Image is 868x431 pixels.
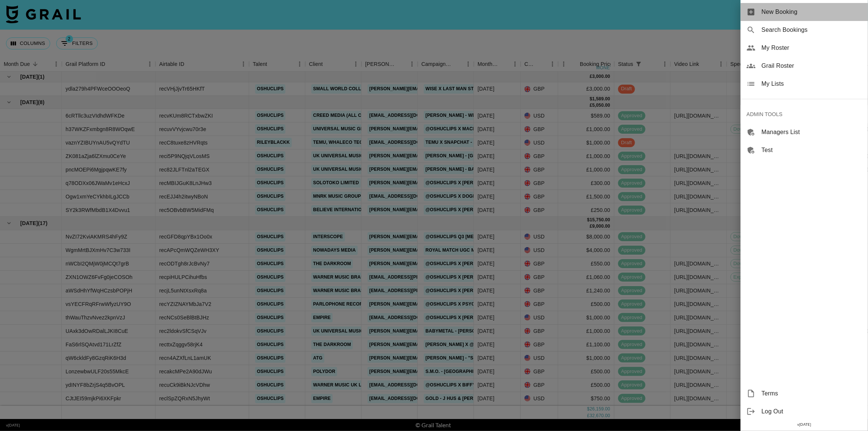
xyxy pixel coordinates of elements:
[741,57,868,75] div: Grail Roster
[741,105,868,123] div: ADMIN TOOLS
[762,146,862,155] span: Test
[762,25,862,34] span: Search Bookings
[741,3,868,21] div: New Booking
[762,43,862,52] span: My Roster
[762,389,862,398] span: Terms
[741,21,868,39] div: Search Bookings
[762,61,862,70] span: Grail Roster
[741,39,868,57] div: My Roster
[762,79,862,88] span: My Lists
[762,407,862,416] span: Log Out
[741,141,868,159] div: Test
[762,7,862,16] span: New Booking
[741,75,868,93] div: My Lists
[741,123,868,141] div: Managers List
[762,128,862,137] span: Managers List
[741,403,868,421] div: Log Out
[741,421,868,428] div: v [DATE]
[741,385,868,403] div: Terms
